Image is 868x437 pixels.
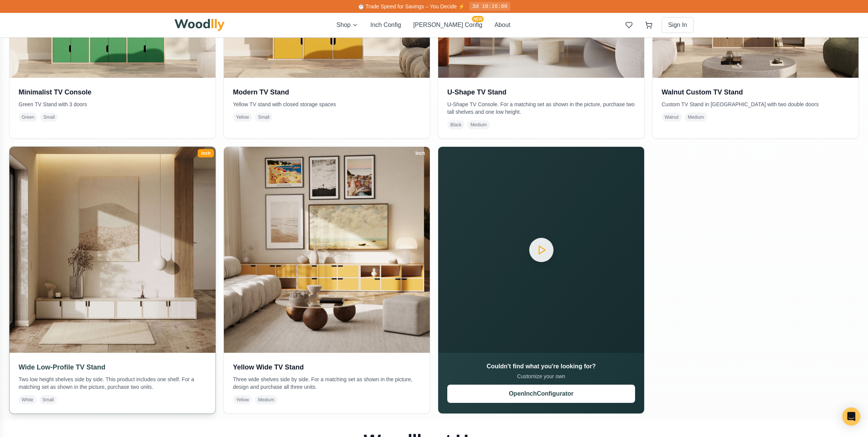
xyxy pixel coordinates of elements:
span: Small [255,113,272,122]
h3: Couldn't find what you're looking for? [447,362,635,371]
button: [PERSON_NAME] ConfigNEW [413,20,482,30]
p: Custom TV Stand in [GEOGRAPHIC_DATA] with two double doors [662,101,849,108]
h3: Modern TV Stand [233,87,421,97]
img: Woodlly [175,19,225,31]
span: NEW [472,16,484,22]
p: Three wide shelves side by side. For a matching set as shown in the picture, design and purchase ... [233,376,421,391]
span: White [19,395,36,404]
p: Two low height shelves side by side. This product includes one shelf. For a matching set as shown... [19,376,206,391]
span: Small [40,113,58,122]
span: Black [447,120,464,129]
p: Yellow TV stand with closed storage spaces [233,101,421,108]
span: Yellow [233,113,252,122]
div: 3d 10:16:00 [469,2,510,11]
span: Medium [467,120,490,129]
span: Walnut [662,113,682,122]
button: OpenInchConfigurator [447,385,635,403]
button: Shop [337,20,358,30]
div: Open Intercom Messenger [842,407,860,426]
div: Inch [198,149,214,157]
p: U-Shape TV Console. For a matching set as shown in the picture, purchase two tall shelves and one... [447,101,635,116]
img: Wide Low-Profile TV Stand [4,141,220,358]
span: Medium [255,395,277,404]
p: Customize your own [447,373,635,380]
p: Green TV Stand with 3 doors [19,101,206,108]
h3: Minimalist TV Console [19,87,206,97]
h3: Walnut Custom TV Stand [662,87,849,97]
button: About [494,20,510,30]
span: Small [39,395,57,404]
span: ⏱️ Trade Speed for Savings – You Decide ⚡ [358,3,465,9]
button: Inch Config [370,20,401,30]
span: Yellow [233,395,252,404]
h3: Yellow Wide TV Stand [233,362,421,373]
h3: U-Shape TV Stand [447,87,635,97]
h3: Wide Low-Profile TV Stand [19,362,206,373]
div: Inch [412,149,428,157]
span: Green [19,113,37,122]
button: Sign In [662,17,693,33]
span: Medium [685,113,707,122]
img: Yellow Wide TV Stand [224,147,430,353]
